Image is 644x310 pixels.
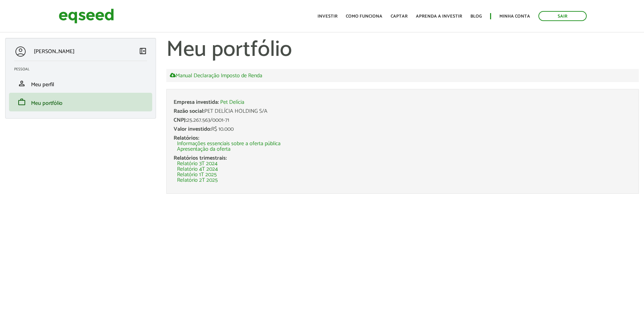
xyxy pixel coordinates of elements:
span: Meu perfil [31,80,54,89]
a: Informações essenciais sobre a oferta pública [177,141,281,147]
span: Relatórios trimestrais: [174,153,227,163]
span: Razão social: [174,107,204,116]
span: CNPJ: [174,116,187,125]
a: Colapsar menu [139,47,147,57]
a: Relatório 2T 2025 [177,178,218,183]
div: PET DELÍCIA HOLDING S/A [174,109,632,114]
a: Captar [391,14,408,19]
span: Empresa investida: [174,98,219,107]
a: Como funciona [346,14,382,19]
a: personMeu perfil [14,79,147,88]
span: work [18,98,26,106]
span: Valor investido: [174,124,211,134]
li: Meu portfólio [9,93,152,111]
div: R$ 10.000 [174,127,632,132]
a: Relatório 3T 2024 [177,161,217,167]
span: person [18,79,26,88]
h1: Meu portfólio [166,38,639,62]
li: Meu perfil [9,74,152,93]
a: Manual Declaração Imposto de Renda [170,72,262,79]
span: left_panel_close [139,47,147,55]
div: 25.267.563/0001-71 [174,118,632,123]
a: Relatório 1T 2025 [177,172,217,178]
a: Relatório 4T 2024 [177,167,218,172]
a: Blog [470,14,482,19]
img: EqSeed [59,7,114,25]
a: workMeu portfólio [14,98,147,106]
a: Pet Delícia [220,100,244,105]
a: Minha conta [499,14,530,19]
p: [PERSON_NAME] [34,48,75,55]
a: Sair [538,11,587,21]
span: Relatórios: [174,133,199,143]
a: Investir [318,14,338,19]
span: Meu portfólio [31,99,62,108]
a: Apresentação da oferta [177,147,231,152]
h2: Pessoal [14,67,152,71]
a: Aprenda a investir [416,14,462,19]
